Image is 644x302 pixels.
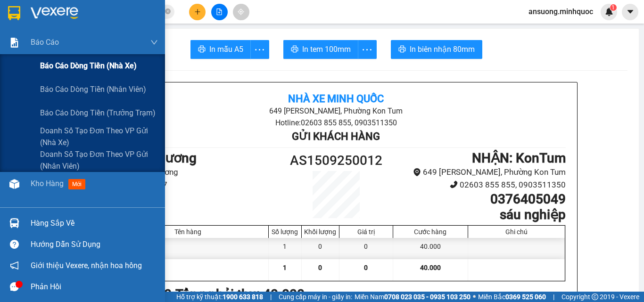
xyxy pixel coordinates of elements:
div: 0 [302,238,339,259]
span: plus [194,8,201,15]
div: Khối lượng [304,228,337,236]
span: Báo cáo [31,36,59,48]
img: logo-vxr [8,6,20,20]
span: down [150,39,158,46]
div: Ghi chú [471,228,562,236]
span: printer [291,45,298,54]
span: 1 [611,4,615,11]
li: Hotline: 02603 855 855, 0903511350 [183,117,489,129]
b: Gửi khách hàng [292,131,380,142]
span: Kho hàng [31,179,64,188]
span: more [251,44,269,56]
span: printer [198,45,206,54]
div: 0 [339,238,393,259]
span: Báo cáo dòng tiền (trưởng trạm) [40,107,156,119]
div: Hàng sắp về [31,216,158,230]
span: 0 [318,264,322,271]
span: copyright [592,294,598,300]
span: Miền Nam [355,292,471,302]
div: 1 [269,238,302,259]
span: mới [68,179,85,189]
li: 0905 296 767 [107,179,279,191]
img: solution-icon [9,38,19,48]
button: printerIn mẫu A5 [190,40,251,59]
span: aim [238,8,244,15]
div: Cước hàng [396,228,465,236]
span: more [358,44,376,56]
img: icon-new-feature [605,8,613,16]
span: message [10,282,19,291]
b: NHẬN : KonTum [472,150,566,166]
button: plus [189,4,206,20]
div: Số lượng [271,228,299,236]
div: 40.000 [393,238,468,259]
span: Hỗ trợ kỹ thuật: [176,292,263,302]
span: ⚪️ [473,295,476,299]
button: file-add [211,4,228,20]
span: notification [10,261,19,270]
div: Phản hồi [31,280,158,294]
li: Bến Xe An Sương [107,166,279,179]
div: Giá trị [342,228,390,236]
li: 649 [PERSON_NAME], Phường Kon Tum [88,23,394,35]
span: Cung cấp máy in - giấy in: [279,292,352,302]
span: printer [398,45,406,54]
span: In mẫu A5 [209,43,243,55]
button: aim [233,4,249,20]
div: Hướng dẫn sử dụng [31,237,158,252]
span: Doanh số tạo đơn theo VP gửi (nhân viên) [40,148,158,172]
strong: 0708 023 035 - 0935 103 250 [384,293,471,301]
span: 0 [364,264,368,271]
h1: AS1509250012 [279,150,394,171]
li: 02603 855 855, 0903511350 [394,179,566,191]
li: 649 [PERSON_NAME], Phường Kon Tum [183,105,489,117]
h1: 0376405049 [394,191,566,207]
img: logo.jpg [12,12,59,59]
span: In biên nhận 80mm [410,43,475,55]
span: file-add [216,8,223,15]
span: ansuong.minhquoc [521,6,601,17]
button: caret-down [622,4,638,20]
span: 40.000 [420,264,441,271]
span: environment [413,168,421,176]
li: Hotline: 02603 855 855, 0903511350 [88,35,394,47]
div: Tên hàng [110,228,266,236]
span: close-circle [165,8,171,16]
h1: sáu nghiệp [394,207,566,223]
span: Giới thiệu Vexere, nhận hoa hồng [31,260,142,271]
img: warehouse-icon [9,179,19,189]
span: phone [450,180,458,188]
div: gói [107,238,269,259]
span: Doanh số tạo đơn theo VP gửi (nhà xe) [40,125,158,148]
span: close-circle [165,8,171,14]
span: | [553,292,554,302]
li: 649 [PERSON_NAME], Phường Kon Tum [394,166,566,179]
span: Miền Bắc [478,292,546,302]
span: In tem 100mm [302,43,351,55]
button: more [250,40,269,59]
sup: 1 [610,4,617,11]
b: Tổng phải thu: 40.000 [175,286,305,302]
span: 1 [283,264,287,271]
span: question-circle [10,240,19,249]
button: printerIn biên nhận 80mm [391,40,482,59]
span: Báo cáo dòng tiền (nhà xe) [40,60,137,72]
b: Nhà xe Minh Quốc [288,93,384,105]
strong: 0369 525 060 [505,293,546,301]
img: warehouse-icon [9,218,19,228]
b: GỬI : An Sương [12,68,102,84]
span: | [270,292,272,302]
strong: 1900 633 818 [223,293,263,301]
span: Báo cáo dòng tiền (nhân viên) [40,83,146,95]
button: more [358,40,377,59]
button: printerIn tem 100mm [283,40,358,59]
span: caret-down [626,8,635,16]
